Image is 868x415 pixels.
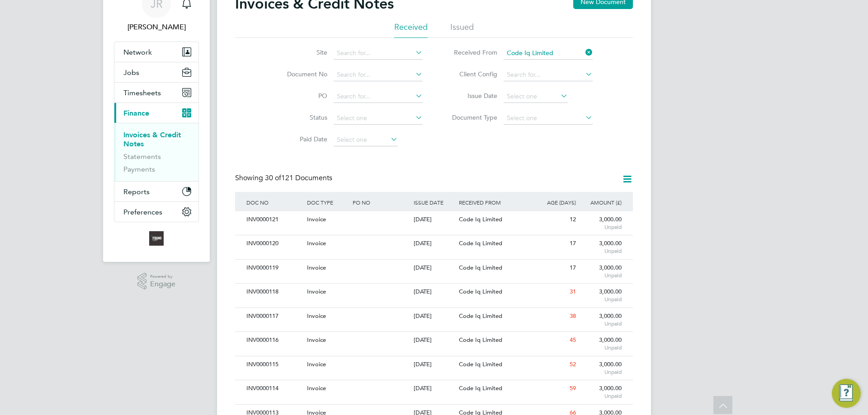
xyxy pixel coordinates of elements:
button: Preferences [114,202,198,222]
span: Preferences [123,208,162,216]
a: Invoices & Credit Notes [123,131,181,148]
div: 3,000.00 [578,260,624,283]
div: INV0000115 [244,356,305,373]
li: Issued [450,22,474,38]
span: Code Iq Limited [459,264,502,271]
span: Invoice [307,360,326,368]
div: [DATE] [411,308,457,325]
span: Invoice [307,239,326,247]
div: 3,000.00 [578,308,624,331]
div: INV0000119 [244,260,305,276]
div: Showing [235,173,334,183]
span: Unpaid [580,368,622,376]
div: INV0000114 [244,380,305,397]
span: 59 [570,384,576,392]
span: 45 [570,336,576,344]
div: [DATE] [411,211,457,228]
span: Unpaid [580,320,622,327]
div: [DATE] [411,284,457,300]
div: AMOUNT (£) [578,192,624,213]
span: Network [123,48,152,56]
input: Select one [504,112,593,125]
div: 3,000.00 [578,235,624,259]
span: Unpaid [580,224,622,231]
span: 30 of [265,173,281,182]
div: [DATE] [411,332,457,349]
span: Invoice [307,312,326,320]
input: Select one [334,134,398,146]
img: foundtalent-logo-retina.png [149,231,164,246]
span: Reports [123,187,150,196]
div: [DATE] [411,235,457,252]
a: Go to home page [114,231,199,246]
span: Unpaid [580,296,622,303]
div: Finance [114,123,198,181]
span: Invoice [307,336,326,344]
span: Finance [123,109,149,117]
span: 31 [570,288,576,295]
span: Invoice [307,384,326,392]
div: AGE (DAYS) [533,192,578,213]
label: Site [275,48,327,56]
div: INV0000118 [244,284,305,300]
div: ISSUE DATE [411,192,457,213]
label: Paid Date [275,135,327,143]
a: Payments [123,165,155,173]
span: Invoice [307,215,326,223]
span: Timesheets [123,89,161,97]
div: INV0000120 [244,235,305,252]
span: 121 Documents [265,173,332,182]
label: Status [275,113,327,121]
span: Code Iq Limited [459,336,502,344]
label: PO [275,92,327,100]
span: 52 [570,360,576,368]
div: 3,000.00 [578,284,624,307]
input: Select one [504,90,568,103]
span: Engage [150,280,175,288]
span: Powered by [150,273,175,280]
label: Client Config [445,70,497,78]
span: Code Iq Limited [459,239,502,247]
span: Invoice [307,264,326,271]
li: Received [394,22,428,38]
button: Jobs [114,62,198,82]
span: Code Iq Limited [459,312,502,320]
label: Received From [445,48,497,56]
span: Unpaid [580,272,622,279]
button: Reports [114,182,198,201]
input: Search for... [504,69,593,81]
div: INV0000116 [244,332,305,349]
span: 38 [570,312,576,320]
div: [DATE] [411,260,457,276]
span: 17 [570,239,576,247]
div: [DATE] [411,356,457,373]
button: Network [114,42,198,62]
span: James Rogers [114,22,199,33]
span: Unpaid [580,392,622,400]
input: Search for... [334,69,423,81]
div: 3,000.00 [578,211,624,235]
input: Search for... [334,90,423,103]
button: Engage Resource Center [832,379,861,408]
span: Code Iq Limited [459,288,502,295]
span: 12 [570,215,576,223]
span: Code Iq Limited [459,384,502,392]
div: DOC TYPE [305,192,350,213]
span: Code Iq Limited [459,360,502,368]
span: 17 [570,264,576,271]
input: Select one [334,112,423,125]
label: Document No [275,70,327,78]
button: Timesheets [114,83,198,103]
div: INV0000121 [244,211,305,228]
div: 3,000.00 [578,356,624,380]
div: PO NO [350,192,411,213]
div: INV0000117 [244,308,305,325]
div: RECEIVED FROM [457,192,533,213]
span: Code Iq Limited [459,215,502,223]
span: Invoice [307,288,326,295]
div: [DATE] [411,380,457,397]
input: Search for... [504,47,593,60]
span: Jobs [123,68,139,77]
div: 3,000.00 [578,332,624,355]
input: Search for... [334,47,423,60]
